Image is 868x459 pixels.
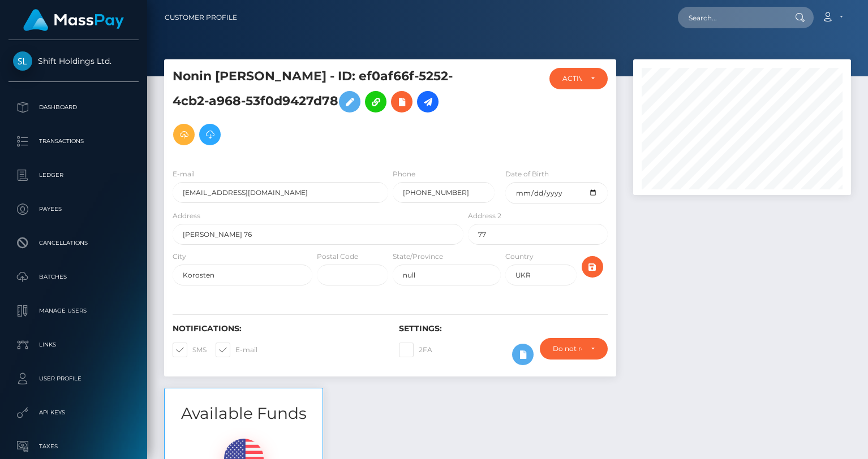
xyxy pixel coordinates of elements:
[173,343,207,357] label: SMS
[173,211,200,221] label: Address
[8,93,139,122] a: Dashboard
[8,127,139,155] a: Transactions
[540,338,608,360] button: Do not require
[8,195,139,223] a: Payees
[678,7,784,28] input: Search...
[8,399,139,427] a: API Keys
[13,404,134,421] p: API Keys
[8,331,139,359] a: Links
[8,229,139,257] a: Cancellations
[173,252,186,262] label: City
[13,235,134,252] p: Cancellations
[399,343,432,357] label: 2FA
[393,169,415,179] label: Phone
[23,9,124,31] img: MassPay Logo
[317,252,358,262] label: Postal Code
[553,344,582,353] div: Do not require
[417,91,439,112] a: Initiate Payout
[13,51,32,71] img: Shift Holdings Ltd.
[216,343,257,357] label: E-mail
[393,252,443,262] label: State/Province
[8,297,139,325] a: Manage Users
[8,56,139,66] span: Shift Holdings Ltd.
[562,74,582,83] div: ACTIVE
[13,370,134,387] p: User Profile
[13,133,134,150] p: Transactions
[13,269,134,285] p: Batches
[8,263,139,291] a: Batches
[13,167,134,184] p: Ledger
[13,336,134,353] p: Links
[468,211,501,221] label: Address 2
[505,169,549,179] label: Date of Birth
[165,402,323,425] h3: Available Funds
[13,99,134,116] p: Dashboard
[8,365,139,393] a: User Profile
[13,302,134,319] p: Manage Users
[13,201,134,218] p: Payees
[399,324,608,334] h6: Settings:
[13,438,134,455] p: Taxes
[505,252,534,262] label: Country
[549,68,608,89] button: ACTIVE
[165,6,237,29] a: Customer Profile
[173,169,195,179] label: E-mail
[173,324,382,334] h6: Notifications:
[173,68,457,151] h5: Nonin [PERSON_NAME] - ID: ef0af66f-5252-4cb2-a968-53f0d9427d78
[8,161,139,189] a: Ledger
